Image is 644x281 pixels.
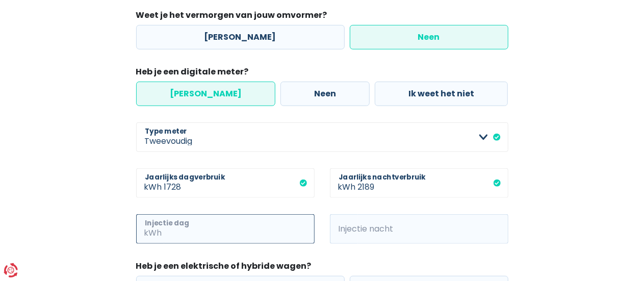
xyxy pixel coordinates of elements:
[136,260,508,276] legend: Heb je een elektrische of hybride wagen?
[136,66,508,82] legend: Heb je een digitale meter?
[350,25,508,49] label: Neen
[136,25,345,49] label: [PERSON_NAME]
[136,82,275,106] label: [PERSON_NAME]
[136,214,164,244] span: kWh
[375,82,508,106] label: Ik weet het niet
[330,214,358,244] span: kWh
[330,168,358,198] span: kWh
[280,82,370,106] label: Neen
[136,168,164,198] span: kWh
[136,9,508,25] legend: Weet je het vermorgen van jouw omvormer?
